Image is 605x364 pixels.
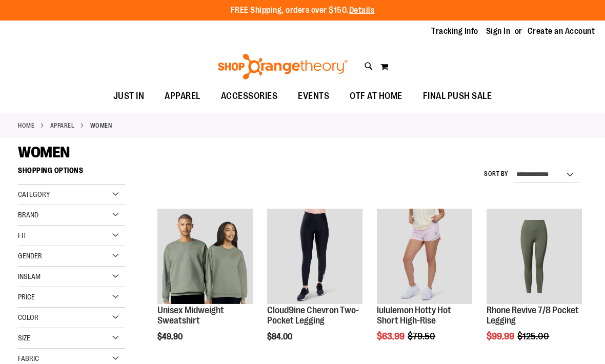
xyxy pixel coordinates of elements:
[267,209,362,304] img: Cloud9ine Chevron Two-Pocket Legging
[221,85,278,108] span: ACCESSORIES
[377,209,472,306] a: lululemon Hotty Hot Short High-Rise
[18,293,35,301] span: Price
[486,26,511,37] a: Sign In
[18,144,70,161] span: WOMEN
[216,54,349,79] img: Shop Orangetheory
[487,331,516,341] span: $99.99
[18,190,50,198] span: Category
[18,161,125,185] strong: Shopping Options
[349,6,375,15] a: Details
[298,85,329,108] span: EVENTS
[528,26,595,37] a: Create an Account
[50,121,75,130] a: APPAREL
[18,121,34,130] a: Home
[18,252,42,260] span: Gender
[90,121,112,130] strong: WOMEN
[423,85,492,108] span: FINAL PUSH SALE
[165,85,200,108] span: APPAREL
[18,354,39,362] span: Fabric
[350,85,402,108] span: OTF AT HOME
[231,5,375,16] p: FREE Shipping, orders over $150.
[267,305,359,326] a: Cloud9ine Chevron Two-Pocket Legging
[211,85,288,108] a: ACCESSORIES
[431,26,478,37] a: Tracking Info
[267,332,294,341] span: $84.00
[484,170,509,178] label: Sort By
[18,334,30,342] span: Size
[18,313,38,321] span: Color
[18,211,38,219] span: Brand
[157,209,253,304] img: Unisex Midweight Sweatshirt
[487,209,582,304] img: Rhone Revive 7/8 Pocket Legging
[113,85,145,108] span: JUST IN
[377,331,406,341] span: $63.99
[377,305,451,326] a: lululemon Hotty Hot Short High-Rise
[377,209,472,304] img: lululemon Hotty Hot Short High-Rise
[487,209,582,306] a: Rhone Revive 7/8 Pocket Legging
[18,272,41,280] span: Inseam
[517,331,551,341] span: $125.00
[157,209,253,306] a: Unisex Midweight Sweatshirt
[288,85,339,108] a: EVENTS
[487,305,579,326] a: Rhone Revive 7/8 Pocket Legging
[103,85,155,108] a: JUST IN
[413,85,502,108] a: FINAL PUSH SALE
[157,332,184,341] span: $49.90
[267,209,362,306] a: Cloud9ine Chevron Two-Pocket Legging
[154,85,211,108] a: APPAREL
[157,305,224,326] a: Unisex Midweight Sweatshirt
[18,231,27,239] span: Fit
[408,331,437,341] span: $79.50
[339,85,413,108] a: OTF AT HOME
